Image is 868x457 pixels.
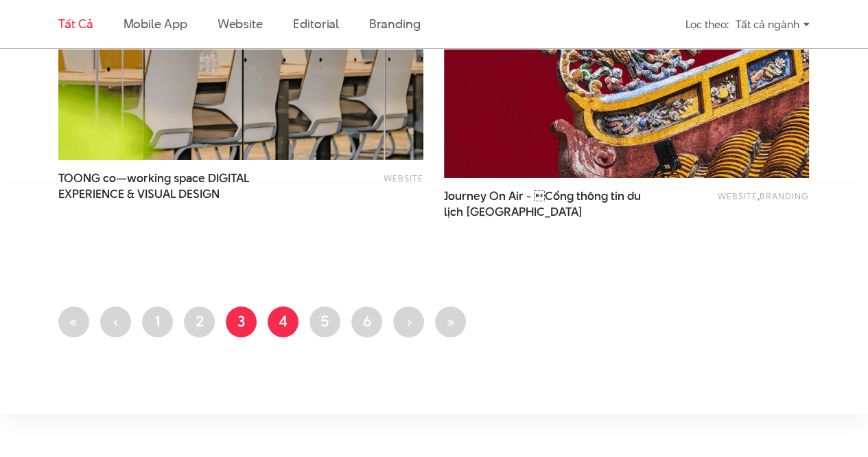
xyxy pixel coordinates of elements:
[446,311,455,331] span: »
[58,15,93,32] a: Tất cả
[718,190,758,202] a: Website
[760,190,809,202] a: Branding
[58,170,259,202] a: TOONG co—working space DIGITALEXPERIENCE & VISUAL DESIGN
[736,12,810,36] div: Tất cả ngành
[218,15,263,32] a: Website
[444,204,583,220] span: lịch [GEOGRAPHIC_DATA]
[384,172,423,184] a: Website
[663,188,809,213] div: ,
[142,306,173,337] a: 1
[123,15,187,32] a: Mobile app
[309,306,340,337] a: 5
[58,170,259,202] span: TOONG co—working space DIGITAL
[69,311,78,331] span: «
[268,306,298,337] a: 4
[444,188,645,220] a: Journey On Air - Cổng thông tin dulịch [GEOGRAPHIC_DATA]
[369,15,420,32] a: Branding
[113,311,119,331] span: ‹
[293,15,339,32] a: Editorial
[406,311,412,331] span: ›
[184,306,215,337] a: 2
[351,306,382,337] a: 6
[685,12,729,36] div: Lọc theo:
[444,188,645,220] span: Journey On Air - Cổng thông tin du
[58,186,220,202] span: EXPERIENCE & VISUAL DESIGN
